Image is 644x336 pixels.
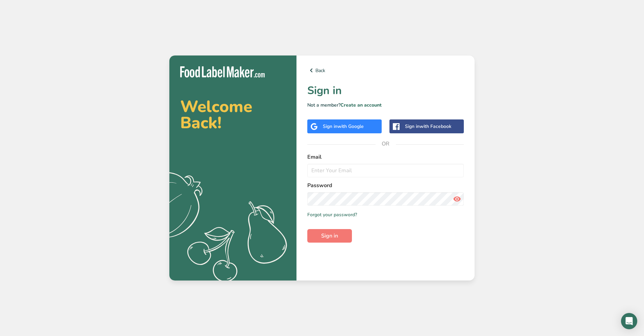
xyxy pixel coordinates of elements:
[340,102,382,108] a: Create an account
[307,66,464,74] a: Back
[307,211,357,218] a: Forgot your password?
[307,153,464,161] label: Email
[307,83,464,99] h1: Sign in
[621,313,637,329] div: Open Intercom Messenger
[405,123,451,130] div: Sign in
[420,123,451,130] span: with Facebook
[376,134,396,154] span: OR
[180,98,286,131] h2: Welcome Back!
[323,123,364,130] div: Sign in
[307,181,464,189] label: Password
[307,164,464,177] input: Enter Your Email
[307,102,464,109] p: Not a member?
[337,123,364,130] span: with Google
[180,66,265,77] img: Food Label Maker
[321,232,338,240] span: Sign in
[307,229,352,243] button: Sign in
